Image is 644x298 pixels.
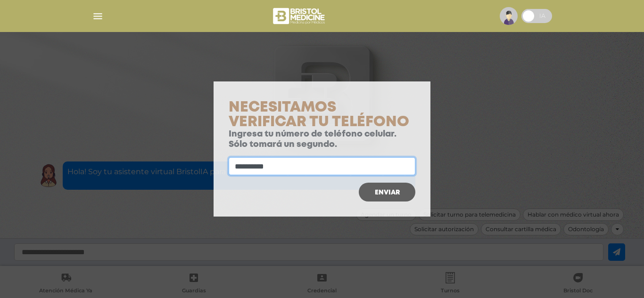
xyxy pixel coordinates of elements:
[500,7,518,25] img: profile-placeholder.svg
[375,189,400,196] span: Enviar
[229,101,409,129] span: Necesitamos verificar tu teléfono
[92,10,104,22] img: Cober_menu-lines-white.svg
[229,129,415,150] p: Ingresa tu número de teléfono celular. Sólo tomará un segundo.
[272,5,328,27] img: bristol-medicine-blanco.png
[359,183,415,201] button: Enviar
